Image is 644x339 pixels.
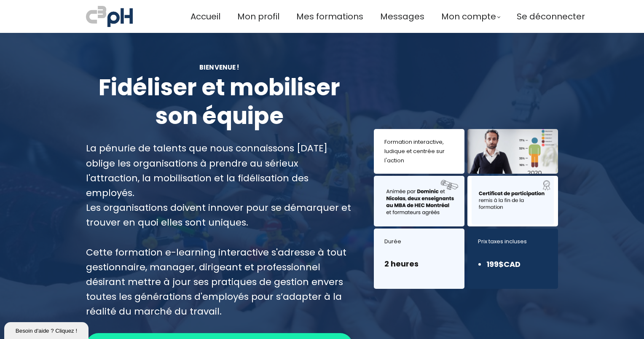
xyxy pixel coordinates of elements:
[86,245,353,319] div: Cette formation e-learning interactive s'adresse à tout gestionnaire, manager, dirigeant et profe...
[441,10,496,24] span: Mon compte
[4,320,90,339] iframe: chat widget
[191,10,220,24] a: Accueil
[296,10,363,24] a: Mes formations
[86,73,353,130] h1: Fidéliser et mobiliser son équipe
[380,10,424,24] a: Messages
[384,237,454,246] div: Durée
[478,237,547,246] div: Prix taxes incluses
[384,258,454,269] h3: 2 heures
[86,4,133,29] img: a70bc7685e0efc0bd0b04b3506828469.jpeg
[486,258,521,270] li: 199$CAD
[86,62,353,72] div: BiENVENUE !
[86,141,353,245] div: La pénurie de talents que nous connaissons [DATE] oblige les organisations à prendre au sérieux l...
[384,137,454,165] div: Formation interactive, ludique et centrée sur l'action
[237,10,279,24] a: Mon profil
[517,10,585,24] a: Se déconnecter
